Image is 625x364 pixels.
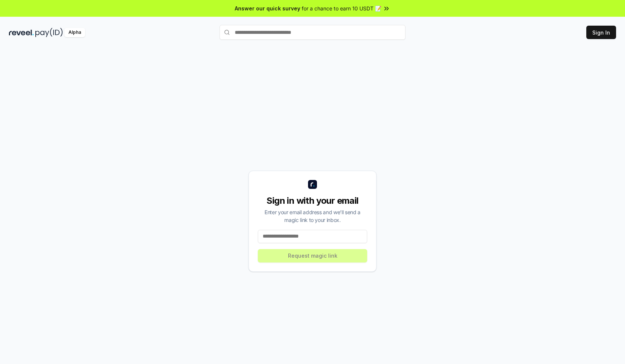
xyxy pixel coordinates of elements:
[235,4,300,12] span: Answer our quick survey
[586,26,616,39] button: Sign In
[302,4,381,12] span: for a chance to earn 10 USDT 📝
[308,180,317,189] img: logo_small
[258,208,367,224] div: Enter your email address and we’ll send a magic link to your inbox.
[9,28,34,37] img: reveel_dark
[258,195,367,207] div: Sign in with your email
[35,28,63,37] img: pay_id
[64,28,85,37] div: Alpha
